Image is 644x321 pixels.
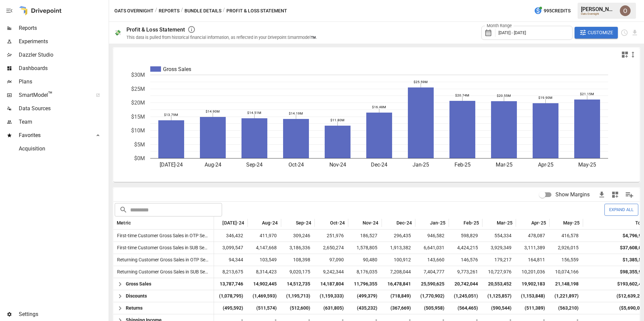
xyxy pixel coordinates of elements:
span: (718,849) [389,290,412,302]
text: $30M [131,72,145,78]
span: (505,958) [423,302,445,314]
span: (435,232) [356,302,378,314]
span: 146,576 [460,254,479,266]
span: (1,159,333) [319,290,345,302]
button: Schedule report [621,29,628,37]
span: 14,902,445 [252,278,278,290]
text: $14.90M [206,110,220,113]
span: 90,480 [362,254,378,266]
span: (563,210) [557,302,580,314]
span: (1,770,902) [419,290,445,302]
button: Bundle Details [184,7,221,15]
text: $15M [131,114,145,120]
text: $20M [131,100,145,106]
span: (511,389) [524,302,546,314]
div: Profit & Loss Statement [126,26,185,33]
span: Discounts [126,293,147,299]
span: 14,187,804 [319,278,345,290]
span: First-time Customer Gross Sales in OTP Segment [114,233,218,238]
span: 97,090 [328,254,345,266]
span: 8,314,423 [255,266,278,278]
span: Returning Customer Gross Sales in OTP Segment [114,257,219,262]
text: $14.51M [247,111,261,115]
span: Mar-25 [497,219,513,226]
span: (1,469,593) [252,290,278,302]
span: Show Margins [555,191,590,199]
button: Oats Overnight [114,7,154,15]
text: $20.55M [497,94,511,98]
text: $25.59M [414,80,428,84]
span: (1,245,051) [453,290,479,302]
span: 995 Credits [544,7,571,15]
text: $0M [134,155,145,162]
span: 3,929,349 [490,242,513,254]
div: / [223,7,225,15]
span: Customize [588,28,613,37]
span: Experiments [19,38,107,46]
span: Returning Customer Gross Sales in SUB Segment [114,269,218,274]
span: 478,087 [527,230,546,242]
span: 1,578,805 [356,242,378,254]
span: 10,201,036 [521,266,546,278]
div: Oats Overnight [581,12,616,15]
span: Metric [117,219,131,226]
span: 416,578 [560,230,580,242]
span: (1,125,857) [486,290,513,302]
span: Aug-24 [262,219,278,226]
button: Manage Columns [622,187,637,202]
span: 21,148,198 [554,278,580,290]
button: Customize [575,27,618,39]
span: Apr-25 [531,219,546,226]
text: Feb-25 [454,162,471,168]
span: Dashboards [19,64,107,72]
button: Oleksii Flok [616,1,635,20]
span: May-25 [563,219,580,226]
span: 164,811 [527,254,546,266]
span: First-time Customer Gross Sales in SUB Segment [114,245,218,250]
span: 94,344 [228,254,244,266]
span: 108,398 [292,254,311,266]
img: Oleksii Flok [620,5,631,16]
span: Acquisition [19,145,107,153]
span: 9,773,261 [456,266,479,278]
span: (499,379) [356,290,378,302]
span: 9,020,175 [288,266,311,278]
span: [DATE] - [DATE] [498,30,526,35]
span: 2,926,015 [557,242,580,254]
span: 2,650,274 [322,242,345,254]
span: (495,592) [222,302,244,314]
span: 13,787,746 [219,278,244,290]
span: Team [19,118,107,126]
span: (1,078,795) [218,290,244,302]
span: 16,478,841 [386,278,412,290]
text: $21.15M [580,92,594,96]
div: / [181,7,183,15]
span: (1,221,897) [553,290,580,302]
text: May-25 [578,162,596,168]
text: Jan-25 [413,162,429,168]
span: (1,153,848) [520,290,546,302]
span: 10,074,166 [554,266,580,278]
span: 7,404,777 [423,266,445,278]
span: 554,334 [493,230,513,242]
text: Gross Sales [163,66,191,72]
text: $19.90M [538,96,552,100]
span: 309,246 [292,230,311,242]
span: 4,147,668 [255,242,278,254]
span: 3,186,336 [288,242,311,254]
button: Expand All [604,204,638,215]
button: Download report [631,29,639,37]
text: Nov-24 [329,162,346,168]
div: 💸 [114,29,121,36]
text: Dec-24 [371,162,387,168]
text: $14.19M [289,112,303,115]
div: [PERSON_NAME] [581,6,616,12]
button: 995Credits [531,5,573,17]
text: $20.74M [455,93,469,97]
text: $10M [131,127,145,134]
text: Mar-25 [496,162,513,168]
text: $16.48M [372,105,386,109]
span: 11,796,355 [353,278,378,290]
span: 6,641,031 [423,242,445,254]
